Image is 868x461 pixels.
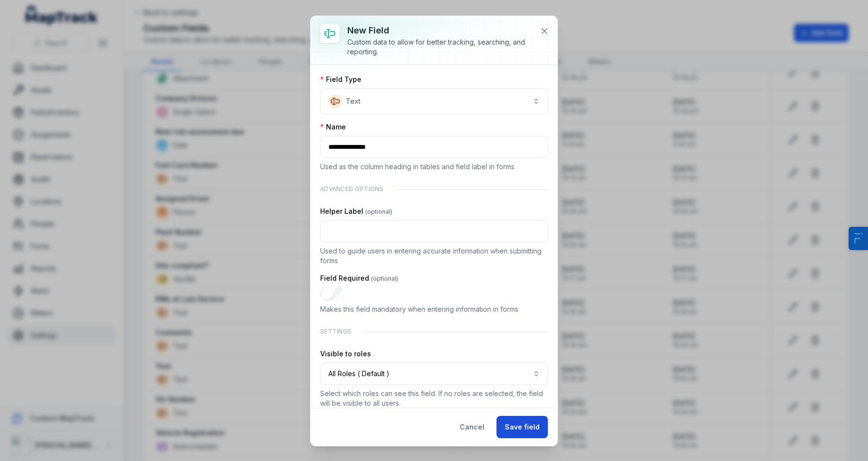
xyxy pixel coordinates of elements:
label: Name [320,122,346,132]
button: Save field [496,416,548,438]
p: Makes this field mandatory when entering information in forms [320,304,548,314]
label: Visible to roles [320,349,371,359]
div: Settings [320,322,548,341]
div: Advanced Options [320,179,548,199]
div: Custom data to allow for better tracking, searching, and reporting. [347,37,532,57]
label: Helper Label [320,207,392,216]
input: :ra:-form-item-label [320,220,548,242]
p: Used as the column heading in tables and field label in forms [320,162,548,172]
p: Select which roles can see this field. If no roles are selected, the field will be visible to all... [320,389,548,408]
button: Text [320,88,548,114]
h3: New field [347,24,532,37]
input: :rb:-form-item-label [320,287,345,301]
button: All Roles ( Default ) [320,363,548,385]
button: Cancel [451,416,493,438]
label: Field Required [320,273,398,283]
label: Field Type [320,75,361,84]
p: Used to guide users in entering accurate information when submitting forms [320,246,548,266]
input: :r8:-form-item-label [320,136,548,158]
